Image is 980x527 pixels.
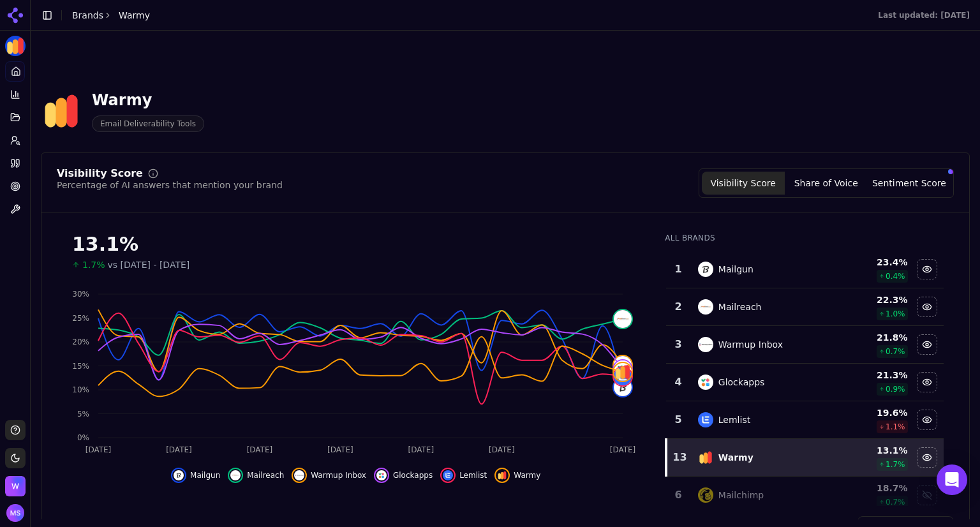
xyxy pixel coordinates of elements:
[171,468,220,483] button: Hide mailgun data
[72,362,89,371] tspan: 15%
[666,288,944,326] tr: 2mailreachMailreach22.3%1.0%Hide mailreach data
[718,413,750,426] div: Lemlist
[917,447,937,468] button: Hide warmy data
[836,406,908,419] div: 19.6 %
[666,251,944,288] tr: 1mailgunMailgun23.4%0.4%Hide mailgun data
[665,233,944,243] div: All Brands
[393,470,433,480] span: Glockapps
[440,468,487,483] button: Hide lemlist data
[886,346,905,357] span: 0.7 %
[785,172,868,195] button: Share of Voice
[374,468,433,483] button: Hide glockapps data
[72,233,639,256] div: 13.1%
[666,364,944,401] tr: 4glockappsGlockapps21.3%0.9%Hide glockapps data
[671,299,685,315] div: 2
[82,258,105,271] span: 1.7%
[72,338,89,346] tspan: 20%
[108,258,190,271] span: vs [DATE] - [DATE]
[5,36,26,56] img: Warmy
[672,450,685,465] div: 13
[671,412,685,427] div: 5
[247,470,284,480] span: Mailreach
[698,337,713,352] img: warmup inbox
[836,331,908,344] div: 21.8 %
[917,259,937,279] button: Hide mailgun data
[311,470,366,480] span: Warmup Inbox
[327,445,353,454] tspan: [DATE]
[489,445,515,454] tspan: [DATE]
[6,504,24,522] img: Maria Sanchez
[77,410,89,419] tspan: 5%
[886,459,905,470] span: 1.7 %
[292,468,366,483] button: Hide warmup inbox data
[886,309,905,319] span: 1.0 %
[72,10,103,20] a: Brands
[886,271,905,281] span: 0.4 %
[671,262,685,277] div: 1
[836,256,908,269] div: 23.4 %
[443,470,453,480] img: lemlist
[5,476,26,496] img: Warmy
[666,401,944,439] tr: 5lemlistLemlist19.6%1.1%Hide lemlist data
[718,489,764,501] div: Mailchimp
[497,470,507,480] img: warmy
[666,439,944,477] tr: 13warmyWarmy13.1%1.7%Hide warmy data
[836,293,908,306] div: 22.3 %
[57,179,283,191] div: Percentage of AI answers that mention your brand
[294,470,304,480] img: warmup inbox
[666,326,944,364] tr: 3warmup inboxWarmup Inbox21.8%0.7%Hide warmup inbox data
[614,360,632,378] img: glockapps
[698,450,713,465] img: warmy
[718,451,754,464] div: Warmy
[41,91,82,131] img: Warmy
[666,477,944,514] tr: 6mailchimpMailchimp18.7%0.7%Show mailchimp data
[886,497,905,507] span: 0.7 %
[92,115,204,132] span: Email Deliverability Tools
[671,337,685,352] div: 3
[917,297,937,317] button: Hide mailreach data
[836,369,908,382] div: 21.3 %
[718,301,762,313] div: Mailreach
[878,10,970,20] div: Last updated: [DATE]
[698,412,713,427] img: lemlist
[917,410,937,430] button: Hide lemlist data
[698,262,713,277] img: mailgun
[166,445,192,454] tspan: [DATE]
[702,172,785,195] button: Visibility Score
[459,470,487,480] span: Lemlist
[698,299,713,315] img: mailreach
[72,385,89,394] tspan: 10%
[85,445,112,454] tspan: [DATE]
[72,290,89,299] tspan: 30%
[494,468,540,483] button: Hide warmy data
[614,378,632,396] img: mailgun
[937,464,967,495] div: Open Intercom Messenger
[671,375,685,390] div: 4
[836,482,908,494] div: 18.7 %
[514,470,540,480] span: Warmy
[57,168,143,179] div: Visibility Score
[230,470,241,480] img: mailreach
[917,334,937,355] button: Hide warmup inbox data
[610,445,636,454] tspan: [DATE]
[247,445,273,454] tspan: [DATE]
[917,485,937,505] button: Show mailchimp data
[77,433,89,442] tspan: 0%
[886,384,905,394] span: 0.9 %
[614,363,632,381] img: warmy
[72,9,150,22] nav: breadcrumb
[119,9,150,22] span: Warmy
[614,356,632,374] img: warmup inbox
[5,36,26,56] button: Current brand: Warmy
[174,470,184,480] img: mailgun
[72,314,89,323] tspan: 25%
[698,375,713,390] img: glockapps
[718,376,765,389] div: Glockapps
[228,468,284,483] button: Hide mailreach data
[408,445,434,454] tspan: [DATE]
[836,444,908,457] div: 13.1 %
[376,470,387,480] img: glockapps
[92,90,204,110] div: Warmy
[886,422,905,432] span: 1.1 %
[917,372,937,392] button: Hide glockapps data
